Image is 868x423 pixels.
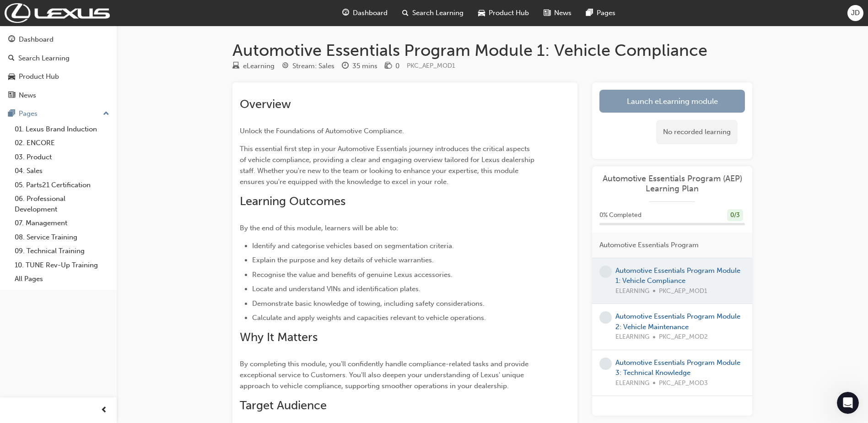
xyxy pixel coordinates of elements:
div: No recorded learning [656,120,738,144]
span: up-icon [103,108,109,120]
span: learningResourceType_ELEARNING-icon [232,62,239,70]
div: [PERSON_NAME] [115,153,168,163]
textarea: Message… [8,281,175,296]
span: learningRecordVerb_NONE-icon [599,358,612,370]
a: Search Learning [4,50,113,67]
span: Why It Matters [240,330,318,344]
button: Pages [4,105,113,122]
button: DashboardSearch LearningProduct HubNews [4,29,113,105]
a: Automotive Essentials Program Module 3: Technical Knowledge [615,358,740,377]
div: 0 / 3 [727,209,743,222]
span: money-icon [385,62,392,70]
div: 35 mins [352,61,377,71]
span: Automotive Essentials Program [599,240,699,250]
a: 05. Parts21 Certification [11,178,113,192]
button: Send a message… [157,296,172,311]
span: search-icon [402,7,409,19]
button: JD [847,5,863,21]
a: News [4,87,113,104]
a: 08. Service Training [11,230,113,244]
span: 0 % Completed [599,210,642,221]
span: Calculate and apply weights and capacities relevant to vehicle operations. [252,314,486,322]
span: Learning Outcomes [240,194,345,208]
span: Search Learning [412,8,464,18]
button: Upload attachment [43,300,51,307]
span: pages-icon [8,110,15,118]
h1: Lexus Academy [44,5,100,11]
a: pages-iconPages [579,4,623,22]
a: Dashboard [4,31,113,48]
div: Dashboard [19,34,54,45]
a: Automotive Essentials Program Module 2: Vehicle Maintenance [615,312,740,331]
span: This essential first step in your Automotive Essentials journey introduces the critical aspects o... [240,145,536,186]
div: Product Hub [19,71,59,82]
span: news-icon [544,7,550,19]
div: 0 [395,61,399,71]
div: James says… [7,66,176,94]
img: Trak [5,3,110,23]
div: What is the name of the person this query relates to, as well as their username (for example [PER... [7,94,150,141]
div: [PERSON_NAME] [108,148,176,168]
span: PKC_AEP_MOD3 [659,378,708,389]
a: search-iconSearch Learning [395,4,471,22]
span: Explain the purpose and key details of vehicle warranties. [252,256,434,264]
a: Launch eLearning module [599,90,745,113]
span: target-icon [282,62,289,70]
span: news-icon [8,92,15,100]
span: News [554,8,571,18]
span: PKC_AEP_MOD2 [659,332,708,342]
a: guage-iconDashboard [335,4,395,22]
div: Fin says… [7,94,176,148]
div: James says… [7,148,176,175]
button: go back [6,4,23,21]
span: car-icon [478,7,485,19]
a: Product Hub [4,68,113,85]
a: 10. TUNE Rev-Up Training [11,258,113,272]
span: pages-icon [586,7,593,19]
span: By the end of this module, learners will be able to: [240,224,398,232]
iframe: Intercom live chat [837,392,859,414]
a: 03. Product [11,150,113,164]
a: 02. ENCORE [11,136,113,150]
span: Ticket has been created • 3m ago [49,179,146,187]
div: Stream: Sales [292,61,334,71]
a: E-Learning Module Issue [37,31,146,50]
div: Thanks for providing all those details. A ticket has now been created and our team is aiming to r... [7,207,150,254]
div: [DATE] [140,66,176,87]
strong: Submitted [74,189,109,195]
span: Identify and categorise vehicles based on segmentation criteria. [252,242,454,250]
span: car-icon [8,73,15,81]
div: Fin says… [7,175,176,207]
span: ELEARNING [615,378,649,389]
span: clock-icon [342,62,349,70]
span: By completing this module, you'll confidently handle compliance-related tasks and provide excepti... [240,360,530,390]
p: Back in 30 minutes [52,11,109,21]
div: Close [161,4,177,20]
div: Search Learning [18,53,70,64]
a: 09. Technical Training [11,244,113,258]
div: Thanks for providing all those details. A ticket has now been created and our team is aiming to r... [15,212,143,248]
span: ELEARNING [615,332,649,342]
span: prev-icon [101,405,108,416]
span: search-icon [8,54,15,63]
div: eLearning [243,61,275,71]
span: Dashboard [353,8,388,18]
span: Product Hub [489,8,529,18]
span: Locate and understand VINs and identification plates. [252,285,421,293]
div: News [19,90,36,101]
span: Unlock the Foundations of Automotive Compliance. [240,127,404,135]
span: guage-icon [8,36,15,44]
a: Automotive Essentials Program (AEP) Learning Plan [599,174,745,194]
a: 06. Professional Development [11,192,113,216]
div: Type [232,60,275,72]
div: Price [385,60,399,72]
div: What is the name of the person this query relates to, as well as their username (for example [PER... [15,99,143,135]
span: Overview [240,97,291,111]
span: learningRecordVerb_NONE-icon [599,311,612,324]
h1: Automotive Essentials Program Module 1: Vehicle Compliance [232,40,752,60]
a: All Pages [11,272,113,286]
span: guage-icon [342,7,349,19]
button: Start recording [58,300,65,307]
